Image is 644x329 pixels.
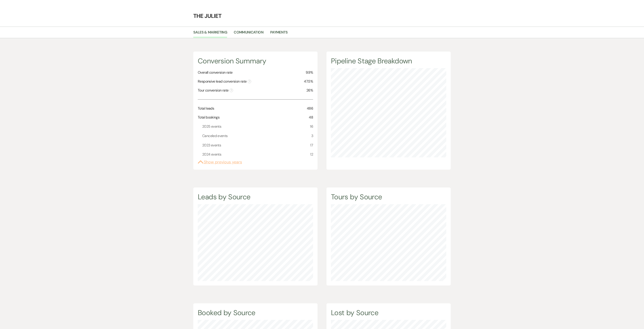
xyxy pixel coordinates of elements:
span: ? [248,80,251,83]
span: 486 [307,106,313,111]
span: 3 [311,133,313,139]
a: Communication [234,29,263,38]
span: Responsive lead conversion rate [198,79,251,84]
span: 48 [309,115,313,120]
span: Canceled events [202,133,227,139]
span: 47.5% [304,79,313,84]
button: Show previous years [198,159,242,165]
span: 16 [310,124,313,129]
a: Payments [270,29,288,38]
span: 2023 events [202,142,221,148]
h4: Lost by Source [331,308,446,318]
span: ? [229,89,233,92]
h4: Booked by Source [198,308,313,318]
span: Overall conversion rate [198,70,232,75]
span: 2024 events [202,152,221,157]
h4: Tours by Source [331,192,446,202]
span: 12 [310,152,313,157]
h4: The Juliet [161,12,483,20]
span: 2025 events [202,124,221,129]
a: Sales & Marketing [193,29,227,38]
span: Total bookings [198,115,219,120]
span: Total leads [198,106,214,111]
span: Tour conversion rate [198,88,233,93]
span: 9.9% [306,70,313,75]
h4: Pipeline Stage Breakdown [331,56,446,66]
span: 17 [310,142,313,148]
span: 26% [306,88,313,93]
h4: Leads by Source [198,192,313,202]
h4: Conversion Summary [198,56,313,66]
